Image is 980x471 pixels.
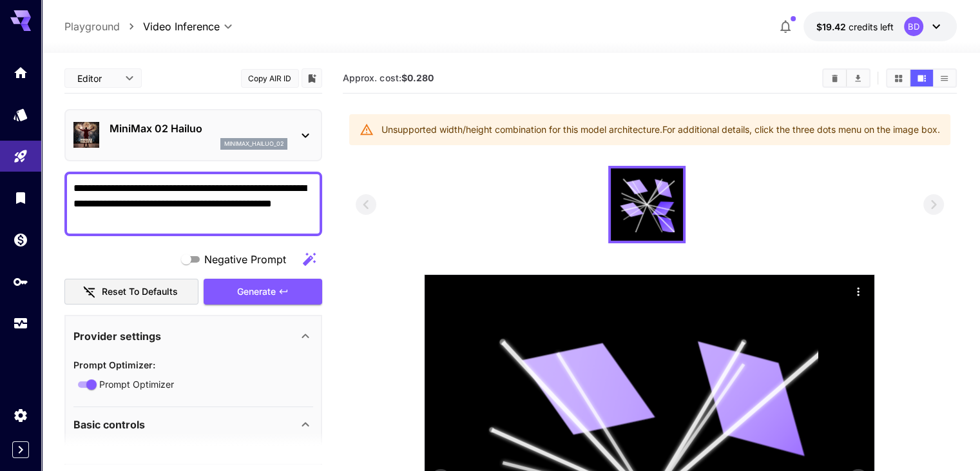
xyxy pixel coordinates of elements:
p: minimax_hailuo_02 [224,139,283,148]
div: API Keys [13,274,28,290]
button: Copy AIR ID [241,69,299,88]
button: Show media in list view [933,70,956,86]
span: Editor [77,72,117,85]
button: Show media in video view [910,70,933,86]
div: Settings [13,407,28,423]
div: Playground [13,148,28,165]
span: Video Inference [143,19,220,34]
b: $0.280 [401,72,433,83]
button: Clear All [823,70,846,86]
div: Usage [13,316,28,332]
span: Approx. cost: [343,72,433,83]
button: $19.4151BD [803,12,957,41]
div: Clear AllDownload All [822,68,870,88]
span: Prompt Optimizer : [73,359,155,370]
div: Home [13,65,28,81]
p: MiniMax 02 Hailuo [110,121,287,136]
div: BD [904,17,923,36]
a: Playground [64,19,120,34]
button: Reset to defaults [64,279,198,305]
span: Prompt Optimizer [99,377,174,391]
span: credits left [849,21,894,32]
div: Show media in grid viewShow media in video viewShow media in list view [886,68,957,88]
div: Library [13,190,28,206]
button: Add to library [306,70,318,86]
div: $19.4151 [816,20,894,34]
p: Provider settings [73,328,161,344]
div: MiniMax 02 Hailuominimax_hailuo_02 [73,115,313,155]
p: Basic controls [73,417,145,432]
span: Negative Prompt [204,252,286,267]
button: Show media in grid view [887,70,910,86]
div: Wallet [13,232,28,248]
button: Generate [204,279,322,305]
nav: breadcrumb [64,19,143,34]
button: Expand sidebar [12,441,29,458]
div: Provider settings [73,321,313,352]
div: Models [13,106,28,123]
button: Download All [847,70,869,86]
span: Generate [237,284,276,300]
span: $19.42 [816,21,849,32]
div: Unsupported width/height combination for this model architecture. For additional details, click t... [381,118,940,141]
div: Actions [849,281,868,301]
div: Basic controls [73,409,313,440]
